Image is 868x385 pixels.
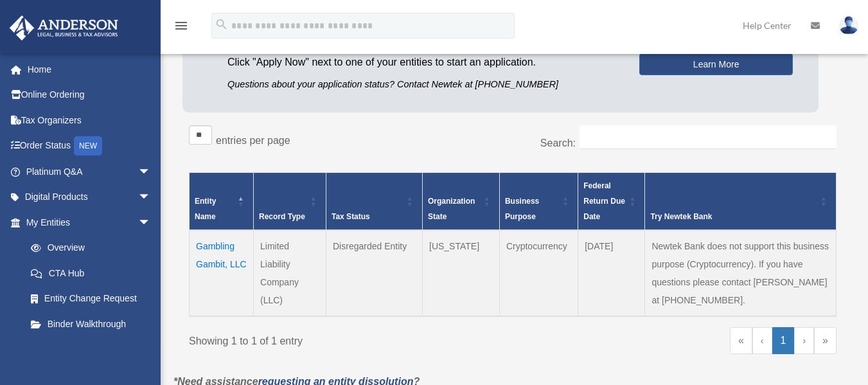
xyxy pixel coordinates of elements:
[195,197,216,221] span: Entity Name
[505,197,539,221] span: Business Purpose
[583,181,625,221] span: Federal Return Due Date
[639,53,793,75] a: Learn More
[254,173,326,231] th: Record Type: Activate to sort
[839,16,858,35] img: User Pic
[189,327,503,350] div: Showing 1 to 1 of 1 entry
[138,184,164,211] span: arrow_drop_down
[9,184,170,210] a: Digital Productsarrow_drop_down
[227,76,620,93] p: Questions about your application status? Contact Newtek at [PHONE_NUMBER]
[74,136,102,156] div: NEW
[6,15,122,40] img: Anderson Advisors Platinum Portal
[326,230,423,316] td: Disregarded Entity
[18,311,164,337] a: Binder Walkthrough
[9,210,164,235] a: My Entitiesarrow_drop_down
[173,22,189,33] a: menu
[645,173,837,231] th: Try Newtek Bank : Activate to sort
[423,230,500,316] td: [US_STATE]
[578,230,645,316] td: [DATE]
[650,209,817,224] div: Try Newtek Bank
[138,159,164,185] span: arrow_drop_down
[254,230,326,316] td: Limited Liability Company (LLC)
[9,107,170,133] a: Tax Organizers
[9,57,170,82] a: Home
[216,135,290,146] label: entries per page
[190,173,254,231] th: Entity Name: Activate to invert sorting
[18,337,164,363] a: My Blueprint
[18,260,164,286] a: CTA Hub
[645,230,837,316] td: Newtek Bank does not support this business purpose (Cryptocurrency). If you have questions please...
[173,18,189,33] i: menu
[578,173,645,231] th: Federal Return Due Date: Activate to sort
[423,173,500,231] th: Organization State: Activate to sort
[9,82,170,108] a: Online Ordering
[18,235,157,261] a: Overview
[332,212,370,221] span: Tax Status
[215,17,229,31] i: search
[499,230,578,316] td: Cryptocurrency
[428,197,475,221] span: Organization State
[9,159,170,184] a: Platinum Q&Aarrow_drop_down
[540,138,576,148] label: Search:
[190,230,254,316] td: Gambling Gambit, LLC
[9,133,170,159] a: Order StatusNEW
[730,327,752,354] a: First
[499,173,578,231] th: Business Purpose: Activate to sort
[18,286,164,312] a: Entity Change Request
[138,210,164,236] span: arrow_drop_down
[259,212,305,221] span: Record Type
[326,173,423,231] th: Tax Status: Activate to sort
[227,53,620,71] p: Click "Apply Now" next to one of your entities to start an application.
